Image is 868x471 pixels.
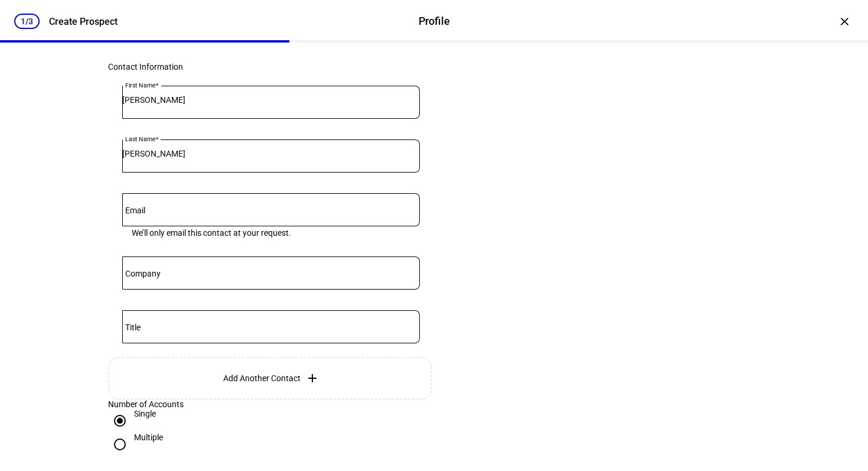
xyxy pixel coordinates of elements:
[134,433,163,442] div: Multiple
[125,135,155,142] mat-label: Last Name
[125,206,145,215] mat-label: Email
[49,16,118,27] div: Create Prospect
[134,409,156,418] div: Single
[419,14,450,29] div: Profile
[835,12,854,31] div: ×
[125,323,141,332] mat-label: Title
[108,399,434,409] div: Number of Accounts
[108,62,434,72] div: Contact Information
[125,269,161,278] mat-label: Company
[223,373,301,383] span: Add Another Contact
[132,226,291,238] mat-hint: We’ll only email this contact at your request.
[14,14,40,29] div: 1/3
[305,371,319,385] mat-icon: add
[125,82,155,89] mat-label: First Name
